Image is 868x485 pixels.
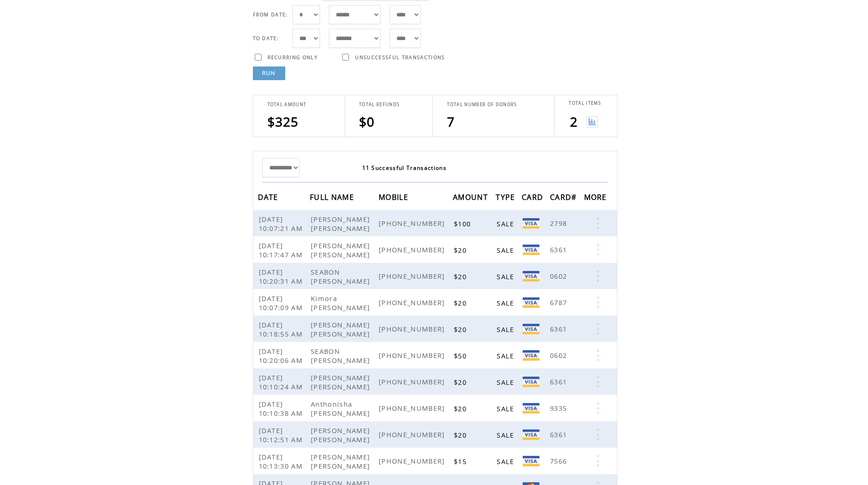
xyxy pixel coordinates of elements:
img: Visa [523,456,539,466]
span: $15 [454,457,469,466]
span: $20 [454,430,469,439]
span: SALE [497,404,516,413]
span: 7 [447,113,455,130]
span: [DATE] 10:20:06 AM [259,347,305,365]
span: [PERSON_NAME] [PERSON_NAME] [311,214,372,233]
span: [PERSON_NAME] [PERSON_NAME] [311,452,372,470]
span: RECURRING ONLY [267,54,318,61]
span: $20 [454,298,469,307]
span: $50 [454,351,469,360]
span: TYPE [496,190,517,207]
span: [PHONE_NUMBER] [379,351,447,360]
img: Visa [523,377,539,387]
span: 0602 [550,351,569,360]
img: Visa [523,245,539,255]
span: SALE [497,378,516,387]
span: UNSUCCESSFUL TRANSACTIONS [355,54,445,61]
span: [DATE] 10:13:30 AM [259,452,305,470]
span: [DATE] 10:18:55 AM [259,320,305,338]
span: [PHONE_NUMBER] [379,456,447,465]
span: 6361 [550,430,569,439]
span: TOTAL NUMBER OF DONORS [447,102,517,107]
span: $325 [267,113,299,130]
span: [DATE] 10:07:09 AM [259,294,305,312]
img: Visa [523,271,539,281]
span: 6361 [550,377,569,386]
span: [PHONE_NUMBER] [379,245,447,254]
span: $20 [454,325,469,334]
span: SALE [497,272,516,281]
span: TOTAL AMOUNT [267,102,307,107]
span: TOTAL REFUNDS [359,102,400,107]
span: SALE [497,245,516,255]
span: SEABON [PERSON_NAME] [311,347,372,365]
span: [PHONE_NUMBER] [379,430,447,439]
span: 2 [570,113,578,130]
span: 6361 [550,324,569,333]
span: SALE [497,219,516,228]
span: 0602 [550,271,569,281]
span: SALE [497,457,516,466]
span: 6361 [550,245,569,254]
span: 7566 [550,456,569,465]
span: [PERSON_NAME] [PERSON_NAME] [311,320,372,338]
span: [PHONE_NUMBER] [379,377,447,386]
span: $20 [454,404,469,413]
a: CARD [522,194,545,199]
img: Visa [523,297,539,308]
span: 9335 [550,403,569,413]
span: DATE [258,190,281,207]
a: CARD# [550,194,579,199]
span: CARD [522,190,545,207]
span: [DATE] 10:10:24 AM [259,373,305,391]
span: [PHONE_NUMBER] [379,403,447,413]
span: TO DATE: [253,35,279,41]
img: Visa [523,218,539,229]
span: [PERSON_NAME] [PERSON_NAME] [311,373,372,391]
a: AMOUNT [453,194,490,199]
span: [PHONE_NUMBER] [379,324,447,333]
span: [PHONE_NUMBER] [379,298,447,307]
span: SALE [497,325,516,334]
span: [PHONE_NUMBER] [379,219,447,228]
span: CARD# [550,190,579,207]
span: $20 [454,378,469,387]
a: FULL NAME [310,194,356,199]
img: View graph [586,116,598,128]
img: Visa [523,429,539,440]
span: [DATE] 10:20:31 AM [259,267,305,286]
span: [DATE] 10:17:47 AM [259,241,305,259]
span: [DATE] 10:10:38 AM [259,399,305,418]
span: SALE [497,298,516,307]
img: Visa [523,324,539,334]
span: AMOUNT [453,190,490,207]
span: TOTAL ITEMS [569,100,601,106]
a: TYPE [496,194,517,199]
a: RUN [253,66,285,80]
span: 6787 [550,298,569,307]
span: [PHONE_NUMBER] [379,271,447,281]
span: Kimora [PERSON_NAME] [311,294,372,312]
span: SALE [497,430,516,439]
span: 11 Successful Transactions [362,164,447,172]
span: FULL NAME [310,190,356,207]
a: MOBILE [379,194,411,199]
span: $0 [359,113,375,130]
span: 2798 [550,219,569,228]
span: [PERSON_NAME] [PERSON_NAME] [311,241,372,259]
img: Visa [523,403,539,414]
span: $100 [454,219,473,228]
span: FROM DATE: [253,11,288,18]
span: [PERSON_NAME] [PERSON_NAME] [311,426,372,444]
span: $20 [454,272,469,281]
span: Anthonisha [PERSON_NAME] [311,399,372,418]
span: MORE [584,190,609,207]
img: Visa [523,350,539,361]
span: [DATE] 10:07:21 AM [259,214,305,233]
span: $20 [454,245,469,255]
span: SEABON [PERSON_NAME] [311,267,372,286]
span: MOBILE [379,190,411,207]
span: SALE [497,351,516,360]
span: [DATE] 10:12:51 AM [259,426,305,444]
a: DATE [258,194,281,199]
